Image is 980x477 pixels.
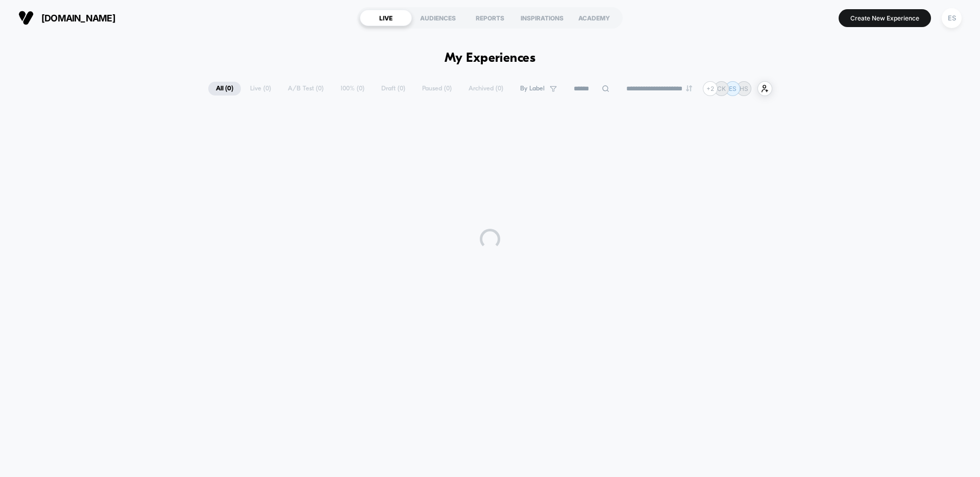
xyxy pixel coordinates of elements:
button: Create New Experience [839,9,931,27]
button: ES [939,8,965,29]
p: ES [729,85,737,92]
span: [DOMAIN_NAME] [41,13,115,23]
span: All ( 0 ) [208,82,241,96]
img: end [686,85,692,91]
div: ES [942,8,962,28]
div: REPORTS [464,10,516,26]
p: HS [740,85,748,92]
div: LIVE [360,10,412,26]
div: AUDIENCES [412,10,464,26]
p: CK [717,85,726,92]
span: By Label [520,85,545,92]
img: Visually logo [18,10,34,26]
div: ACADEMY [568,10,620,26]
div: + 2 [703,81,718,96]
h1: My Experiences [445,51,536,66]
div: INSPIRATIONS [516,10,568,26]
button: [DOMAIN_NAME] [15,10,118,26]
